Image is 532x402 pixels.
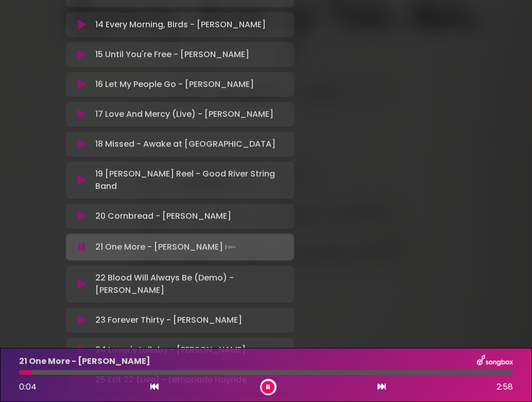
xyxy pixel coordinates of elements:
p: 22 Blood Will Always Be (Demo) - [PERSON_NAME] [95,272,288,296]
p: 20 Cornbread - [PERSON_NAME] [95,210,231,222]
img: songbox-logo-white.png [477,355,513,368]
p: 24 Lover's Lullaby - [PERSON_NAME] [95,344,246,356]
span: 2:58 [496,381,513,393]
p: 18 Missed - Awake at [GEOGRAPHIC_DATA] [95,138,276,150]
p: 21 One More - [PERSON_NAME] [19,355,150,368]
p: 14 Every Morning, Birds - [PERSON_NAME] [95,19,266,31]
p: 17 Love And Mercy (Live) - [PERSON_NAME] [95,108,273,120]
p: 16 Let My People Go - [PERSON_NAME] [95,78,254,91]
p: 23 Forever Thirty - [PERSON_NAME] [95,314,242,326]
p: 21 One More - [PERSON_NAME] [95,240,237,254]
span: 0:04 [19,381,37,393]
p: 19 [PERSON_NAME] Reel - Good River String Band [95,168,288,193]
p: 15 Until You're Free - [PERSON_NAME] [95,48,249,61]
img: waveform4.gif [223,240,237,254]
